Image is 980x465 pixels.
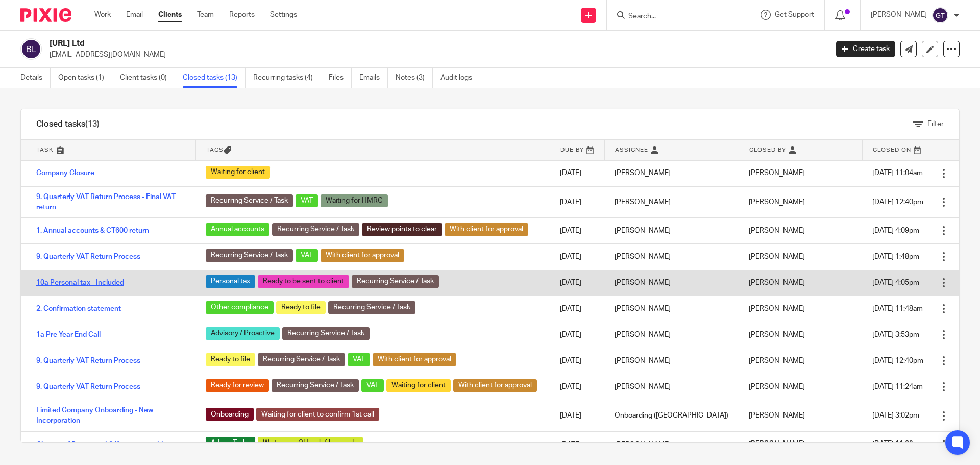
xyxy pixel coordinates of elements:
[749,331,805,338] span: [PERSON_NAME]
[272,379,359,392] span: Recurring Service / Task
[296,249,318,262] span: VAT
[85,120,100,128] span: (13)
[604,322,739,348] td: [PERSON_NAME]
[604,431,739,457] td: [PERSON_NAME]
[550,160,604,186] td: [DATE]
[872,305,923,312] span: [DATE] 11:48am
[749,357,805,364] span: [PERSON_NAME]
[749,305,805,312] span: [PERSON_NAME]
[20,38,42,60] img: svg%3E
[872,357,923,364] span: [DATE] 12:40pm
[36,383,140,390] a: 9. Quarterly VAT Return Process
[20,68,51,88] a: Details
[36,279,124,286] a: 10a Personal tax - Included
[396,68,433,88] a: Notes (3)
[36,119,100,130] h1: Closed tasks
[348,353,370,366] span: VAT
[206,437,255,450] span: Admin Tasks
[206,327,280,340] span: Advisory / Proactive
[36,227,149,234] a: 1. Annual accounts & CT600 return
[258,437,363,450] span: Waiting on CH web filing code
[256,408,379,421] span: Waiting for client to confirm 1st call
[604,218,739,244] td: [PERSON_NAME]
[276,301,326,314] span: Ready to file
[836,41,895,57] a: Create task
[749,279,805,286] span: [PERSON_NAME]
[270,10,297,20] a: Settings
[872,253,919,260] span: [DATE] 1:48pm
[604,348,739,374] td: [PERSON_NAME]
[359,68,388,88] a: Emails
[183,68,246,88] a: Closed tasks (13)
[604,270,739,296] td: [PERSON_NAME]
[604,374,739,400] td: [PERSON_NAME]
[206,301,274,314] span: Other compliance
[373,353,456,366] span: With client for approval
[871,10,927,20] p: [PERSON_NAME]
[206,379,269,392] span: Ready for review
[550,218,604,244] td: [DATE]
[872,441,923,448] span: [DATE] 11:39am
[36,305,121,312] a: 2. Confirmation statement
[58,68,112,88] a: Open tasks (1)
[749,383,805,390] span: [PERSON_NAME]
[352,275,439,288] span: Recurring Service / Task
[872,331,919,338] span: [DATE] 3:53pm
[258,275,349,288] span: Ready to be sent to client
[604,186,739,218] td: [PERSON_NAME]
[361,379,384,392] span: VAT
[872,279,919,286] span: [DATE] 4:05pm
[604,160,739,186] td: [PERSON_NAME]
[321,194,388,207] span: Waiting for HMRC
[229,10,255,20] a: Reports
[36,357,140,364] a: 9. Quarterly VAT Return Process
[362,223,442,236] span: Review points to clear
[932,7,948,23] img: svg%3E
[36,331,101,338] a: 1a Pre Year End Call
[550,431,604,457] td: [DATE]
[206,275,255,288] span: Personal tax
[445,223,528,236] span: With client for approval
[453,379,537,392] span: With client for approval
[872,227,919,234] span: [DATE] 4:09pm
[749,227,805,234] span: [PERSON_NAME]
[927,120,944,128] span: Filter
[749,412,805,419] span: [PERSON_NAME]
[272,223,359,236] span: Recurring Service / Task
[36,253,140,260] a: 9. Quarterly VAT Return Process
[282,327,370,340] span: Recurring Service / Task
[206,249,293,262] span: Recurring Service / Task
[321,249,404,262] span: With client for approval
[253,68,321,88] a: Recurring tasks (4)
[206,408,254,421] span: Onboarding
[20,8,71,22] img: Pixie
[36,407,153,424] a: Limited Company Onboarding - New Incorporation
[36,169,94,177] a: Company Closure
[550,296,604,322] td: [DATE]
[550,374,604,400] td: [DATE]
[195,140,550,160] th: Tags
[550,244,604,270] td: [DATE]
[120,68,175,88] a: Client tasks (0)
[296,194,318,207] span: VAT
[749,199,805,206] span: [PERSON_NAME]
[627,12,719,21] input: Search
[604,296,739,322] td: [PERSON_NAME]
[50,50,821,60] p: [EMAIL_ADDRESS][DOMAIN_NAME]
[329,68,352,88] a: Files
[158,10,182,20] a: Clients
[550,270,604,296] td: [DATE]
[775,11,814,18] span: Get Support
[206,223,269,236] span: Annual accounts
[386,379,451,392] span: Waiting for client
[872,199,923,206] span: [DATE] 12:40pm
[550,348,604,374] td: [DATE]
[440,68,480,88] a: Audit logs
[328,301,415,314] span: Recurring Service / Task
[206,166,270,179] span: Waiting for client
[872,412,919,419] span: [DATE] 3:02pm
[50,38,667,49] h2: [URL] Ltd
[550,186,604,218] td: [DATE]
[36,441,177,448] a: Change of Registered Office to our address
[550,322,604,348] td: [DATE]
